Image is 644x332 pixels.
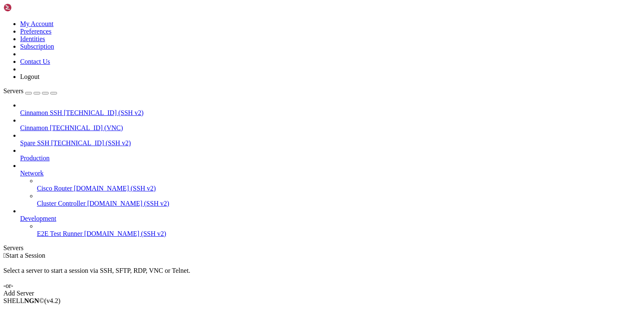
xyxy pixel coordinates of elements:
span: Development [20,215,56,222]
a: Servers [3,87,57,94]
span: [DOMAIN_NAME] (SSH v2) [74,185,156,192]
span: Spare SSH [20,139,49,146]
a: Network [20,170,641,177]
img: Shellngn [3,3,52,12]
span: SHELL © [3,297,60,304]
a: Contact Us [20,58,50,65]
div: Select a server to start a session via SSH, SFTP, RDP, VNC or Telnet. -or- [3,259,641,290]
span: [TECHNICAL_ID] (SSH v2) [64,109,143,116]
li: Spare SSH [TECHNICAL_ID] (SSH v2) [20,132,641,147]
span: Start a Session [6,252,45,259]
a: Cinnamon [TECHNICAL_ID] (VNC) [20,124,641,132]
span: [TECHNICAL_ID] (SSH v2) [51,139,131,146]
span: [DOMAIN_NAME] (SSH v2) [84,230,166,237]
li: Cinnamon SSH [TECHNICAL_ID] (SSH v2) [20,102,641,117]
span: [DOMAIN_NAME] (SSH v2) [87,200,169,207]
span: Cisco Router [37,185,72,192]
li: Cluster Controller [DOMAIN_NAME] (SSH v2) [37,192,641,207]
a: Identities [20,35,45,42]
li: Cisco Router [DOMAIN_NAME] (SSH v2) [37,177,641,192]
a: My Account [20,20,54,27]
li: Development [20,207,641,238]
span: 4.2.0 [44,297,61,304]
li: Cinnamon [TECHNICAL_ID] (VNC) [20,117,641,132]
span: Production [20,154,49,162]
a: Production [20,154,641,162]
span:  [3,252,6,259]
div: Servers [3,244,641,252]
a: Cinnamon SSH [TECHNICAL_ID] (SSH v2) [20,109,641,117]
a: Spare SSH [TECHNICAL_ID] (SSH v2) [20,139,641,147]
a: Logout [20,73,39,80]
a: Cisco Router [DOMAIN_NAME] (SSH v2) [37,185,641,192]
b: NGN [24,297,39,304]
a: Preferences [20,28,52,35]
span: Cinnamon SSH [20,109,62,116]
a: Development [20,215,641,222]
li: E2E Test Runner [DOMAIN_NAME] (SSH v2) [37,222,641,238]
span: [TECHNICAL_ID] (VNC) [50,124,123,131]
li: Production [20,147,641,162]
span: Servers [3,87,23,94]
a: Subscription [20,43,54,50]
span: Cinnamon [20,124,48,131]
span: Cluster Controller [37,200,86,207]
span: E2E Test Runner [37,230,83,237]
a: Cluster Controller [DOMAIN_NAME] (SSH v2) [37,200,641,207]
span: Network [20,170,44,177]
li: Network [20,162,641,207]
div: Add Server [3,290,641,297]
a: E2E Test Runner [DOMAIN_NAME] (SSH v2) [37,230,641,238]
